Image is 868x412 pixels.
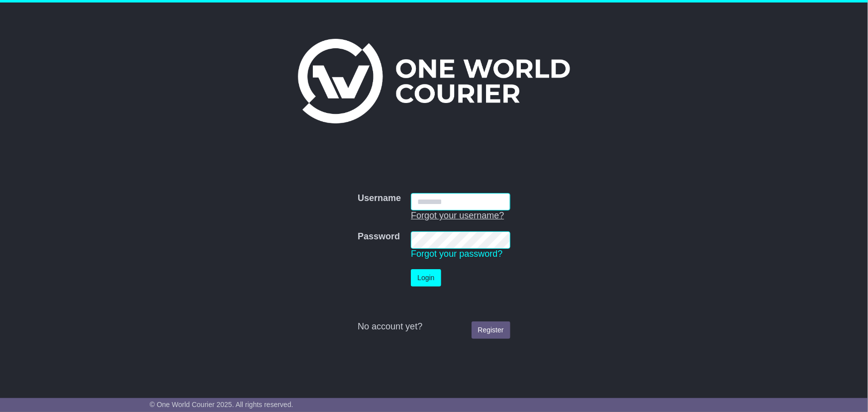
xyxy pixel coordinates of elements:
a: Forgot your username? [411,210,504,220]
a: Register [472,321,510,339]
span: © One World Courier 2025. All rights reserved. [150,401,293,409]
a: Forgot your password? [411,249,502,259]
img: One World [298,39,570,123]
label: Username [358,193,401,204]
div: No account yet? [358,321,510,332]
button: Login [411,269,441,287]
label: Password [358,231,400,242]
